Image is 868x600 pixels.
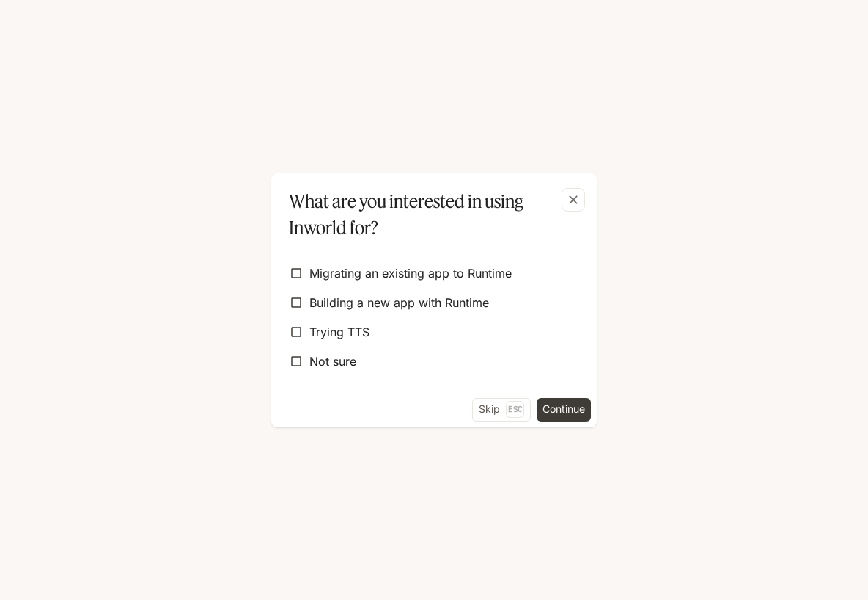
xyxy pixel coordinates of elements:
[289,188,573,241] p: What are you interested in using Inworld for?
[309,323,369,341] span: Trying TTS
[309,294,489,311] span: Building a new app with Runtime
[309,353,356,370] span: Not sure
[472,398,531,422] button: SkipEsc
[309,264,512,282] span: Migrating an existing app to Runtime
[506,401,524,417] p: Esc
[537,398,591,422] button: Continue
